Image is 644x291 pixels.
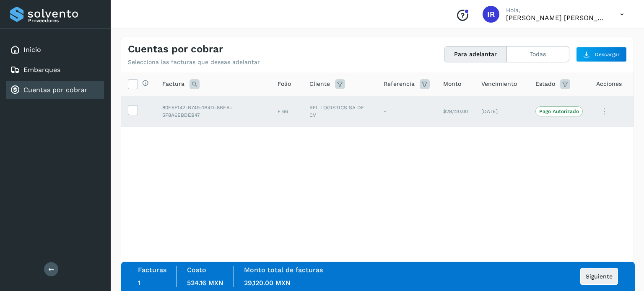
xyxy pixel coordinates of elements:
[278,80,291,88] span: Folio
[244,279,291,287] span: 29,120.00 MXN
[138,266,166,274] label: Facturas
[138,279,140,287] span: 1
[535,80,555,88] span: Estado
[303,96,377,127] td: RFL LOGISTICS SA DE CV
[6,61,104,79] div: Embarques
[539,108,579,114] p: Pago Autorizado
[244,266,323,274] label: Monto total de facturas
[6,41,104,59] div: Inicio
[271,96,303,127] td: F 66
[384,80,415,88] span: Referencia
[128,43,223,55] h4: Cuentas por cobrar
[576,47,627,62] button: Descargar
[436,96,475,127] td: $29,120.00
[6,81,104,99] div: Cuentas por cobrar
[23,46,41,54] a: Inicio
[162,80,184,88] span: Factura
[475,96,529,127] td: [DATE]
[187,279,223,287] span: 524.16 MXN
[444,46,507,62] button: Para adelantar
[443,80,461,88] span: Monto
[580,268,618,285] button: Siguiente
[309,80,330,88] span: Cliente
[595,51,620,58] span: Descargar
[481,80,517,88] span: Vencimiento
[28,18,101,23] p: Proveedores
[23,66,60,74] a: Embarques
[596,80,622,88] span: Acciones
[156,96,271,127] td: 80E5F142-B749-1B4D-8BEA-5F8A6EBDEB47
[377,96,436,127] td: -
[23,86,88,94] a: Cuentas por cobrar
[506,14,607,22] p: Ivan Riquelme Contreras
[128,59,260,66] p: Selecciona las facturas que deseas adelantar
[506,7,607,14] p: Hola,
[507,46,569,62] button: Todas
[586,273,613,279] span: Siguiente
[187,266,206,274] label: Costo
